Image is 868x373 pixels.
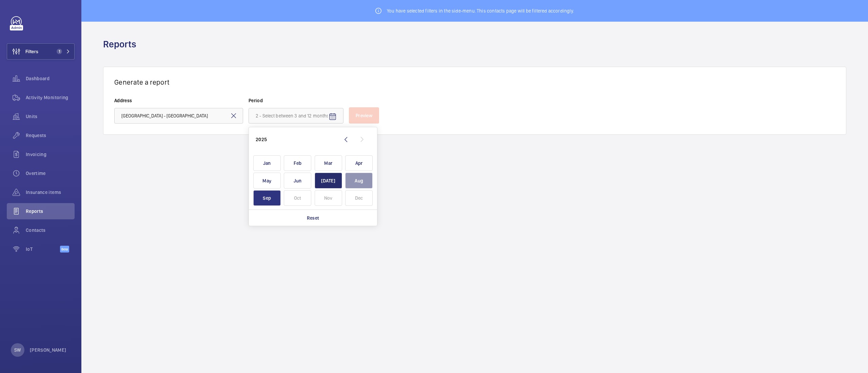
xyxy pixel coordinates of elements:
button: février 2025 [282,154,313,172]
button: mai 2025 [252,172,282,190]
span: Insurance items [26,189,75,196]
span: Apr [345,155,373,171]
input: 1 - Type the relevant address [114,108,243,124]
span: Aug [345,173,373,189]
h3: Generate a report [114,78,835,86]
button: janvier 2025 [252,154,282,172]
button: octobre 2025 [282,189,313,207]
p: Reset [307,215,319,221]
span: [DATE] [315,173,342,189]
span: Reports [26,208,75,215]
button: décembre 2025 [344,189,375,207]
button: mars 2025 [313,154,344,172]
button: Open calendar [324,109,341,125]
span: Preview [356,113,372,118]
button: Filters1 [7,43,75,60]
input: 2 - Select between 3 and 12 months [249,108,343,124]
button: juin 2025 [282,172,313,190]
span: Dec [345,190,373,206]
label: Address [114,97,243,104]
span: Nov [315,190,342,206]
button: avril 2025 [344,154,375,172]
span: Sep [253,190,281,206]
span: 1 [57,49,62,54]
label: Period [249,97,343,104]
span: Units [26,113,75,120]
span: Contacts [26,227,75,234]
button: Preview [349,107,379,124]
span: Activity Monitoring [26,94,75,101]
h1: Reports [103,38,140,50]
span: Jun [284,173,311,189]
span: Oct [284,190,311,206]
span: Filters [25,48,38,55]
div: 2025 [256,136,267,143]
span: IoT [26,246,60,253]
button: novembre 2025 [313,189,344,207]
span: Beta [60,246,69,253]
button: août 2025 [344,172,375,190]
button: juillet 2025 [313,172,344,190]
p: [PERSON_NAME] [30,347,66,353]
span: Requests [26,132,75,139]
span: Feb [284,155,311,171]
span: Mar [315,155,342,171]
span: Invoicing [26,151,75,158]
span: Jan [253,155,281,171]
span: May [253,173,281,189]
p: SW [14,347,21,353]
span: Overtime [26,170,75,177]
button: septembre 2025 [252,189,282,207]
span: Dashboard [26,75,75,82]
